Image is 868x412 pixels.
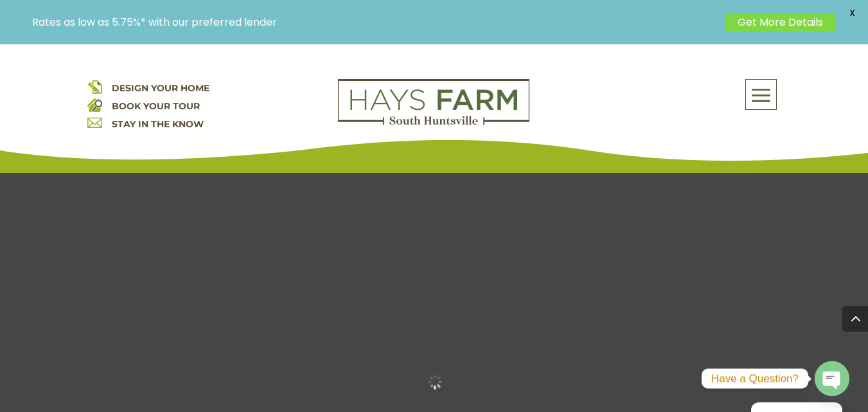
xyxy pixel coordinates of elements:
[32,16,718,28] p: Rates as low as 5.75%* with our preferred lender
[112,100,200,112] a: BOOK YOUR TOUR
[112,118,204,130] a: STAY IN THE KNOW
[112,82,209,94] a: DESIGN YOUR HOME
[842,3,862,22] span: X
[338,79,529,125] img: Logo
[725,13,836,31] a: Get More Details
[338,116,529,128] a: hays farm homes huntsville development
[87,97,102,112] img: book your home tour
[87,79,102,94] img: design your home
